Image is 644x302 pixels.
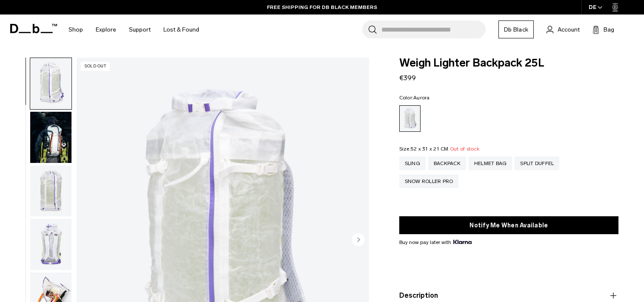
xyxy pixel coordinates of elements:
a: Split Duffel [515,157,559,170]
button: Notify Me When Available [399,216,618,234]
img: {"height" => 20, "alt" => "Klarna"} [453,240,472,244]
a: Backpack [428,157,466,170]
button: Description [399,290,618,301]
button: Weigh_Lighter_Backpack_25L_1.png [30,58,72,110]
a: Shop [69,15,83,45]
img: Weigh_Lighter_Backpack_25L_2.png [30,166,72,217]
a: Support [129,15,151,45]
img: Weigh_Lighter_Backpack_25L_3.png [30,219,72,270]
a: FREE SHIPPING FOR DB BLACK MEMBERS [267,3,377,11]
span: Buy now pay later with [399,238,472,246]
span: Out of stock [450,146,479,152]
a: Helmet Bag [469,157,512,170]
legend: Size: [399,146,479,151]
button: Weigh_Lighter_Backpack_25L_2.png [30,165,72,217]
p: Sold Out [81,62,110,71]
a: Aurora [399,105,421,132]
button: Next slide [352,233,365,247]
button: Weigh_Lighter_Backpack_25L_3.png [30,218,72,270]
img: Weigh_Lighter_Backpack_25L_1.png [30,58,72,109]
a: Account [547,24,580,35]
span: Bag [604,25,614,34]
a: Db Black [498,20,534,38]
span: Aurora [413,95,430,101]
span: €399 [399,74,416,82]
legend: Color: [399,95,430,100]
a: Sling [399,157,426,170]
a: Explore [96,15,116,45]
button: Bag [592,24,614,35]
img: Weigh_Lighter_Backpack_25L_Lifestyle_new.png [30,112,72,163]
button: Weigh_Lighter_Backpack_25L_Lifestyle_new.png [30,111,72,163]
a: Lost & Found [163,15,199,45]
span: Account [558,25,580,34]
span: 52 x 31 x 21 CM [411,146,449,152]
a: Snow Roller Pro [399,174,459,188]
span: Weigh Lighter Backpack 25L [399,58,618,69]
nav: Main Navigation [62,15,206,45]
